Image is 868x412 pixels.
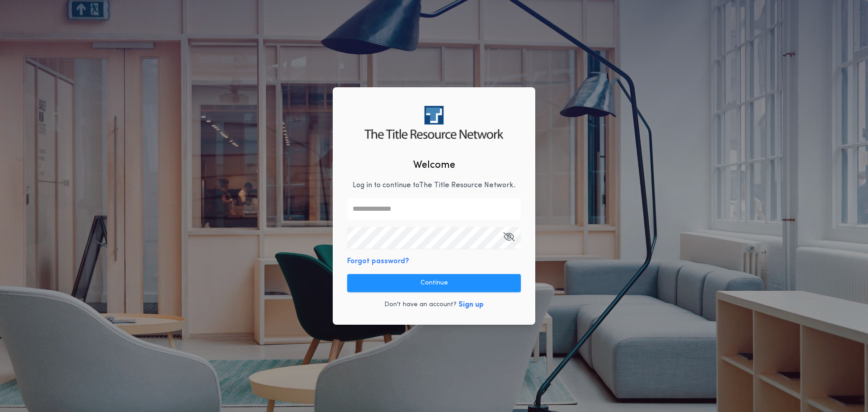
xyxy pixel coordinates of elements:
p: Don't have an account? [384,300,457,309]
button: Continue [347,274,521,292]
button: Sign up [458,299,484,310]
p: Log in to continue to The Title Resource Network . [353,180,515,191]
button: Forgot password? [347,256,409,267]
img: logo [364,106,503,139]
h2: Welcome [413,158,455,173]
